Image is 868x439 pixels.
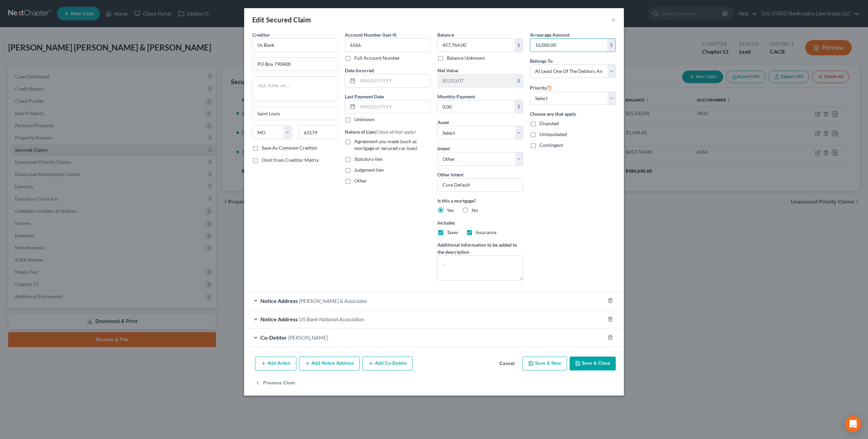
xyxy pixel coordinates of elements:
label: Includes [437,219,523,226]
span: Judgment lien [354,167,384,173]
span: Other [354,178,367,184]
span: Co-Debtor [260,334,287,341]
label: Additional information to be added to the description [437,241,523,255]
button: Add Notice Address [299,357,360,371]
button: Save & New [522,357,567,371]
button: × [611,16,616,24]
span: Statutory lien [354,156,383,162]
input: 0.00 [438,39,515,52]
button: Cancel [494,357,520,371]
label: Last Payment Date [345,93,384,100]
input: Enter address... [253,58,338,71]
span: Contingent [539,142,563,148]
input: Enter zip... [299,126,338,139]
div: $ [515,100,523,113]
label: Monthly Payment [437,93,475,100]
input: 0.00 [530,39,607,52]
span: (Check all that apply) [375,129,416,135]
span: Disputed [539,120,559,126]
label: Choose any that apply [530,110,616,117]
div: $ [515,74,523,87]
label: Balance Unknown [447,55,485,61]
button: Previous Claim [255,376,295,390]
span: Taxes [447,229,458,235]
span: Unliquidated [539,131,567,137]
span: US Bank National Association [299,316,364,322]
div: Open Intercom Messenger [845,416,861,432]
span: [PERSON_NAME] [288,334,328,341]
button: Save & Close [570,357,616,371]
span: Asset [437,119,449,125]
label: Unknown [354,116,375,123]
label: Date Incurred [345,67,374,74]
input: XXXX [345,38,431,52]
label: Other Intent [437,171,463,178]
span: Omit from Creditor Matrix [262,157,319,163]
span: [PERSON_NAME] & Associates [299,298,367,304]
button: Add Co-Debtor [362,357,413,371]
label: Intent [437,145,450,152]
label: Full Account Number [354,55,400,61]
div: $ [607,39,615,52]
span: Agreement you made (such as mortgage or secured car loan) [354,138,417,151]
input: MM/DD/YYYY [358,74,430,87]
input: Specify... [437,178,523,192]
input: 0.00 [438,74,515,87]
span: Notice Address [260,316,298,322]
label: Net Value [437,67,458,74]
span: Notice Address [260,298,298,304]
label: Account Number (last 4) [345,31,396,38]
label: Nature of Lien [345,128,416,135]
label: Save As Common Creditor [262,145,318,151]
input: MM/DD/YYYY [358,100,430,113]
button: Add Action [255,357,296,371]
label: Is this a mortgage? [437,197,523,204]
input: Enter city... [253,107,338,120]
label: Balance [437,31,454,38]
input: 0.00 [438,100,515,113]
span: Creditor [252,32,270,38]
label: Priority [530,83,552,92]
div: $ [515,39,523,52]
label: Arrearage Amount [530,31,570,38]
span: No [472,207,478,213]
input: Search creditor by name... [252,38,338,52]
span: Yes [447,207,454,213]
span: Belongs To [530,58,553,64]
span: Insurance [476,229,496,235]
div: Edit Secured Claim [252,15,311,24]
